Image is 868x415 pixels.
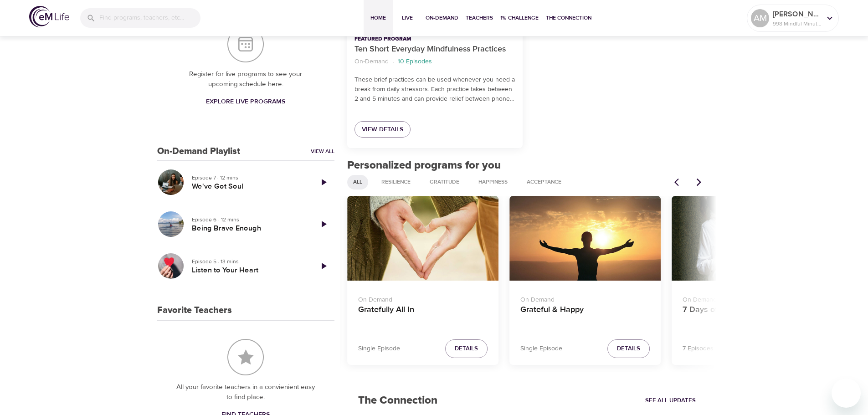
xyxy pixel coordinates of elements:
[672,196,823,281] button: 7 Days of Resilience
[313,213,334,235] a: Play Episode
[192,257,305,266] p: Episode 5 · 13 mins
[398,57,432,67] p: 10 Episodes
[192,174,305,182] p: Episode 7 · 12 mins
[175,382,316,403] p: All your favorite teachers in a convienient easy to find place.
[358,344,400,354] p: Single Episode
[192,266,305,275] h5: Listen to Your Heart
[157,305,232,316] h3: Favorite Teachers
[354,57,389,67] p: On-Demand
[157,146,240,157] h3: On-Demand Playlist
[500,13,539,23] span: 1% Challenge
[669,172,689,192] button: Previous items
[354,121,411,138] a: View Details
[157,210,185,238] button: Being Brave Enough
[347,175,368,190] div: All
[689,172,709,192] button: Next items
[520,292,650,305] p: On-Demand
[313,171,334,193] a: Play Episode
[683,344,714,354] p: 7 Episodes
[311,148,334,155] a: View All
[773,20,821,28] p: 998 Mindful Minutes
[358,305,488,327] h4: Gratefully All In
[546,13,591,23] span: The Connection
[520,344,562,354] p: Single Episode
[455,343,478,354] span: Details
[206,96,285,108] span: Explore Live Programs
[473,175,514,190] div: Happiness
[354,75,515,104] p: These brief practices can be used whenever you need a break from daily stressors. Each practice t...
[362,124,403,135] span: View Details
[29,6,69,27] img: logo
[773,9,821,20] p: [PERSON_NAME]
[157,252,185,280] button: Listen to Your Heart
[354,56,515,68] nav: breadcrumb
[358,292,488,305] p: On-Demand
[157,169,185,196] button: We've Got Soul
[347,196,498,281] button: Gratefully All In
[375,175,416,190] div: Resilience
[392,56,394,68] li: ·
[424,178,465,186] span: Gratitude
[175,69,316,90] p: Register for live programs to see your upcoming schedule here.
[348,178,368,186] span: All
[643,394,698,408] a: See All Updates
[607,339,650,358] button: Details
[426,13,458,23] span: On-Demand
[424,175,465,190] div: Gratitude
[466,13,493,23] span: Teachers
[354,43,515,56] p: Ten Short Everyday Mindfulness Practices
[192,182,305,191] h5: We've Got Soul
[192,224,305,233] h5: Being Brave Enough
[313,255,334,277] a: Play Episode
[99,8,200,28] input: Find programs, teachers, etc...
[202,93,289,110] a: Explore Live Programs
[832,379,861,408] iframe: Button to launch messaging window
[445,339,488,358] button: Details
[227,339,264,375] img: Favorite Teachers
[617,343,640,354] span: Details
[473,178,513,186] span: Happiness
[683,292,812,305] p: On-Demand
[509,196,661,281] button: Grateful & Happy
[354,35,515,43] p: Featured Program
[520,305,650,327] h4: Grateful & Happy
[645,395,696,406] span: See All Updates
[396,13,418,23] span: Live
[367,13,389,23] span: Home
[683,305,812,327] h4: 7 Days of Resilience
[192,215,305,224] p: Episode 6 · 12 mins
[751,9,769,27] div: AM
[376,178,416,186] span: Resilience
[521,178,567,186] span: Acceptance
[521,175,567,190] div: Acceptance
[227,26,264,62] img: Your Live Schedule
[347,159,709,172] h2: Personalized programs for you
